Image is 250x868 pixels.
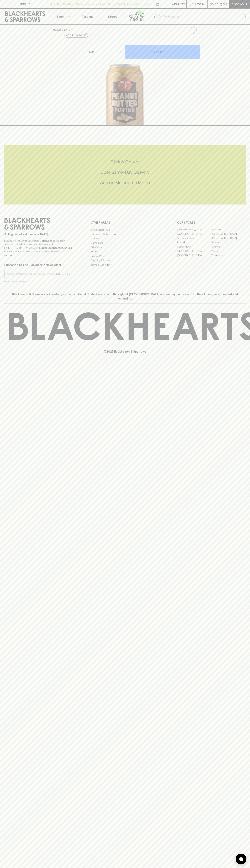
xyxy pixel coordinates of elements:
[75,9,100,24] a: Tastings
[4,145,246,204] div: Call to action block
[91,245,159,249] a: Gift Cards
[4,169,246,175] h5: Uber Same-Day Delivery
[125,45,200,59] button: ADD TO CART
[91,254,159,258] a: Privacy Policy
[211,249,246,253] a: Prahran
[211,245,246,249] a: Geelong
[4,233,73,236] p: Sibling owned and run since [DATE]
[91,236,159,241] a: Careers
[4,263,73,267] p: Subscribe to The Blackhearts Newsletter
[177,253,211,258] a: [GEOGRAPHIC_DATA]
[211,253,246,258] a: Thornbury
[177,245,211,249] a: Fitzroy North
[4,159,246,165] h5: Click & Collect
[108,14,117,19] p: Stores
[177,249,211,253] a: [GEOGRAPHIC_DATA]
[65,33,88,38] button: Add to wishlist
[82,14,93,19] p: Tastings
[211,232,246,236] a: [GEOGRAPHIC_DATA]
[231,2,247,6] p: Checkout
[91,228,159,232] a: Bottle Drop FAQ's
[195,2,204,6] p: Login
[50,37,200,125] img: 70938.png
[188,26,198,35] button: Add to wishlist
[172,2,185,6] p: Wishlist
[163,14,243,20] input: Try "Pinot noir"
[211,240,246,245] a: Fitzroy
[239,857,243,861] img: bubble-icon
[50,9,75,24] button: Shop
[19,2,31,6] p: FIND US
[39,246,72,249] strong: Liquor License #32064953
[177,232,211,236] a: [GEOGRAPHIC_DATA]
[7,292,243,301] p: Blackhearts & Sparrows acknowledges the traditional Custodians of land throughout [GEOGRAPHIC_DAT...
[210,2,218,6] p: $0.00
[100,9,125,24] a: Stores
[64,28,72,31] a: SHOP
[224,3,226,5] p: 0
[89,50,95,54] p: Can
[4,239,73,257] p: It is against the law to sell or supply alcohol to, or to obtain alcohol on behalf of a person un...
[177,240,211,245] a: Elwood
[91,250,159,254] a: FAQ's
[91,263,159,267] a: Terms & Conditions
[91,220,159,225] p: OTHER AREAS
[91,258,159,263] a: Shipping Information
[211,228,246,232] a: Braddon
[177,236,211,240] a: Brunswick West
[91,232,159,236] a: Business & Bulk Gifting
[4,180,246,186] h5: Across Melbourne Metro
[211,236,246,240] a: [GEOGRAPHIC_DATA]
[56,14,64,19] p: Shop
[153,50,172,54] p: ADD TO CART
[55,270,73,278] button: SUBSCRIBE
[177,220,246,225] p: OUR STORES
[88,48,125,55] div: Can
[91,241,159,245] a: Contact Us
[177,228,211,232] a: [GEOGRAPHIC_DATA]
[7,271,55,277] input: e.g. jane@blackheartsandsparrows.com.au
[4,280,73,283] p: We will never spam you
[56,272,71,276] p: SUBSCRIBE
[53,28,61,31] a: HOME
